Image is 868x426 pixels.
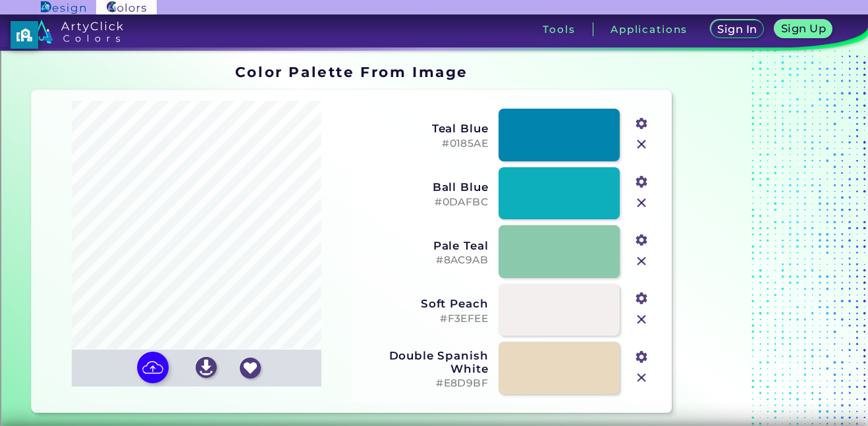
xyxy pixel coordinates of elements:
[778,21,830,38] a: Sign Up
[610,24,688,34] h3: Applications
[713,21,762,38] a: Sign In
[719,24,755,34] h5: Sign In
[783,24,824,34] h5: Sign Up
[11,21,38,49] button: privacy banner
[30,20,123,43] img: logo_artyclick_colors_white.svg
[41,1,85,14] img: ArtyClick Design logo
[543,24,575,34] h3: Tools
